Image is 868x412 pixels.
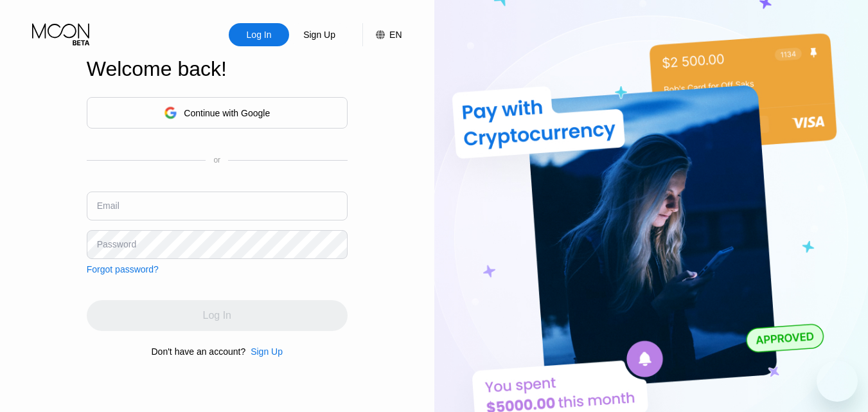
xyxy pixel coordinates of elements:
[251,346,283,357] div: Sign Up
[87,264,159,274] div: Forgot password?
[302,28,337,41] div: Sign Up
[245,28,273,41] div: Log In
[213,156,220,165] div: or
[289,23,350,46] div: Sign Up
[817,361,858,402] iframe: Button to launch messaging window
[87,57,348,81] div: Welcome back!
[97,239,136,249] div: Password
[389,30,402,40] div: EN
[245,346,283,357] div: Sign Up
[152,346,246,357] div: Don't have an account?
[97,201,120,211] div: Email
[362,23,402,46] div: EN
[184,108,270,118] div: Continue with Google
[229,23,289,46] div: Log In
[87,97,348,129] div: Continue with Google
